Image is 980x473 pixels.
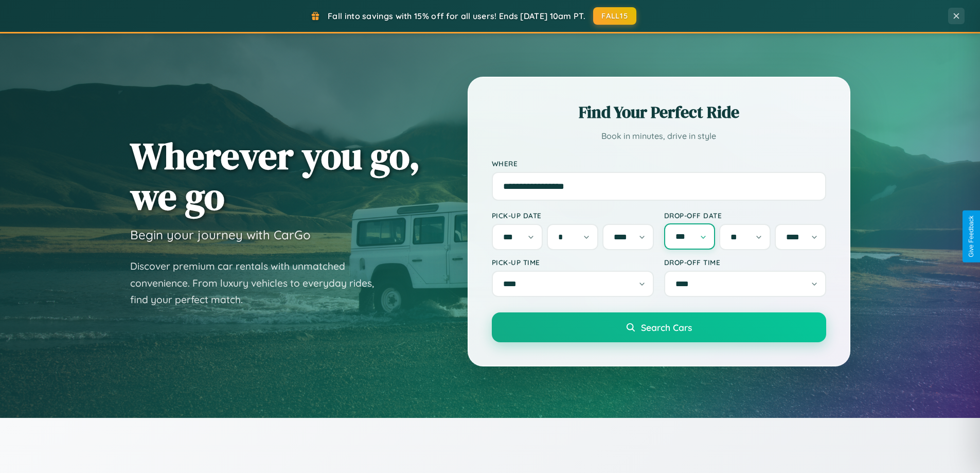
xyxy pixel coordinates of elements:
p: Discover premium car rentals with unmatched convenience. From luxury vehicles to everyday rides, ... [130,258,387,308]
div: Give Feedback [968,216,975,257]
label: Drop-off Date [664,211,826,220]
h3: Begin your journey with CarGo [130,227,311,242]
h2: Find Your Perfect Ride [492,101,826,124]
span: Search Cars [641,322,692,333]
h1: Wherever you go, we go [130,135,420,217]
label: Pick-up Time [492,258,654,267]
span: Fall into savings with 15% off for all users! Ends [DATE] 10am PT. [328,11,585,21]
label: Drop-off Time [664,258,826,267]
p: Book in minutes, drive in style [492,129,826,144]
label: Where [492,159,826,168]
button: FALL15 [593,7,636,25]
button: Search Cars [492,312,826,342]
label: Pick-up Date [492,211,654,220]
